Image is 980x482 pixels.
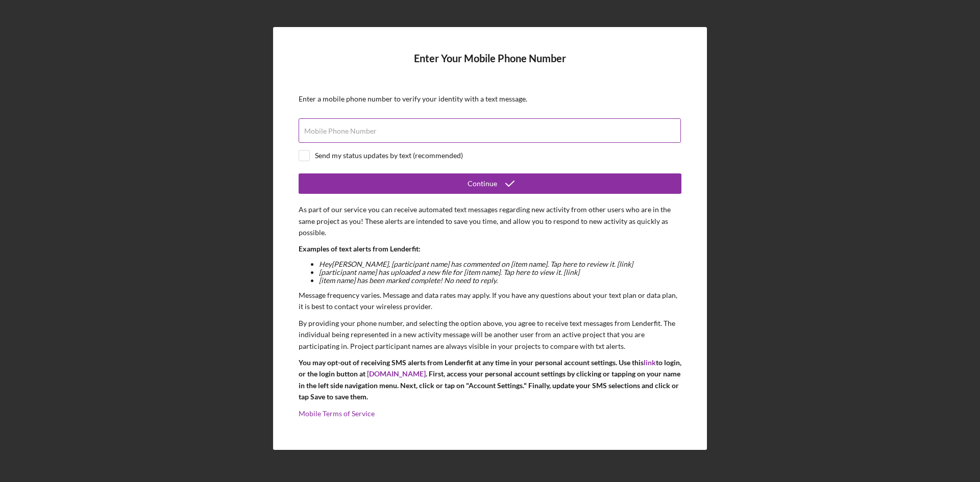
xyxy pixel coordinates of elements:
p: Message frequency varies. Message and data rates may apply. If you have any questions about your ... [299,290,681,313]
p: You may opt-out of receiving SMS alerts from Lenderfit at any time in your personal account setti... [299,357,681,403]
li: Hey [PERSON_NAME] , [participant name] has commented on [item name]. Tap here to review it. [link] [319,260,681,268]
label: Mobile Phone Number [304,127,377,135]
p: By providing your phone number, and selecting the option above, you agree to receive text message... [299,318,681,352]
div: Send my status updates by text (recommended) [315,151,463,160]
p: As part of our service you can receive automated text messages regarding new activity from other ... [299,204,681,238]
li: [item name] has been marked complete! No need to reply. [319,276,681,285]
h4: Enter Your Mobile Phone Number [299,53,681,80]
a: link [644,358,656,367]
div: Continue [468,173,497,194]
li: [participant name] has uploaded a new file for [item name]. Tap here to view it. [link] [319,268,681,276]
a: Mobile Terms of Service [299,409,375,418]
p: Examples of text alerts from Lenderfit: [299,243,681,255]
a: [DOMAIN_NAME] [367,369,426,378]
button: Continue [299,173,681,194]
div: Enter a mobile phone number to verify your identity with a text message. [299,95,681,103]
